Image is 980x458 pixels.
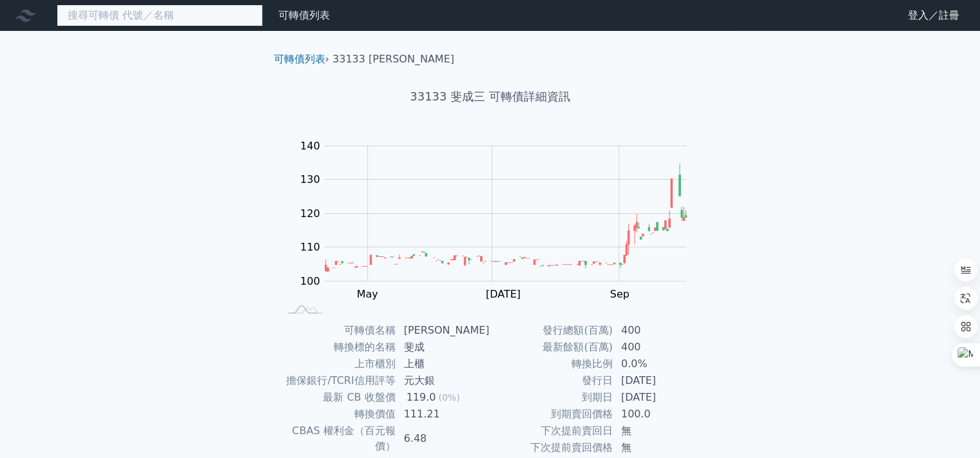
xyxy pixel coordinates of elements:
a: 可轉債列表 [274,53,325,65]
g: Chart [293,140,706,300]
td: 100.0 [613,406,702,423]
td: 400 [613,339,702,356]
td: 元大銀 [396,372,490,389]
td: [DATE] [613,389,702,406]
td: CBAS 權利金（百元報價） [279,423,396,455]
g: Series [325,164,686,271]
td: 到期賣回價格 [490,406,613,423]
span: (0%) [438,392,459,403]
tspan: 100 [300,275,320,287]
div: 119.0 [404,390,439,405]
td: 下次提前賣回價格 [490,439,613,456]
tspan: 110 [300,241,320,253]
td: 轉換比例 [490,356,613,372]
td: [PERSON_NAME] [396,322,490,339]
li: 33133 [PERSON_NAME] [332,52,454,67]
tspan: Sep [610,288,629,300]
tspan: May [357,288,378,300]
td: 發行總額(百萬) [490,322,613,339]
td: 擔保銀行/TCRI信用評等 [279,372,396,389]
td: 斐成 [396,339,490,356]
td: 發行日 [490,372,613,389]
td: 轉換標的名稱 [279,339,396,356]
td: 轉換價值 [279,406,396,423]
tspan: 130 [300,173,320,186]
input: 搜尋可轉債 代號／名稱 [57,5,263,26]
tspan: [DATE] [486,288,521,300]
a: 可轉債列表 [278,9,330,21]
td: 到期日 [490,389,613,406]
td: 最新餘額(百萬) [490,339,613,356]
td: 111.21 [396,406,490,423]
td: 上市櫃別 [279,356,396,372]
tspan: 120 [300,207,320,220]
a: 登入／註冊 [898,5,970,26]
h1: 33133 斐成三 可轉債詳細資訊 [264,88,717,106]
td: 下次提前賣回日 [490,423,613,439]
td: [DATE] [613,372,702,389]
td: 上櫃 [396,356,490,372]
td: 可轉債名稱 [279,322,396,339]
td: 0.0% [613,356,702,372]
td: 6.48 [396,423,490,455]
td: 400 [613,322,702,339]
td: 無 [613,423,702,439]
td: 無 [613,439,702,456]
td: 最新 CB 收盤價 [279,389,396,406]
li: › [274,52,329,67]
tspan: 140 [300,140,320,152]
